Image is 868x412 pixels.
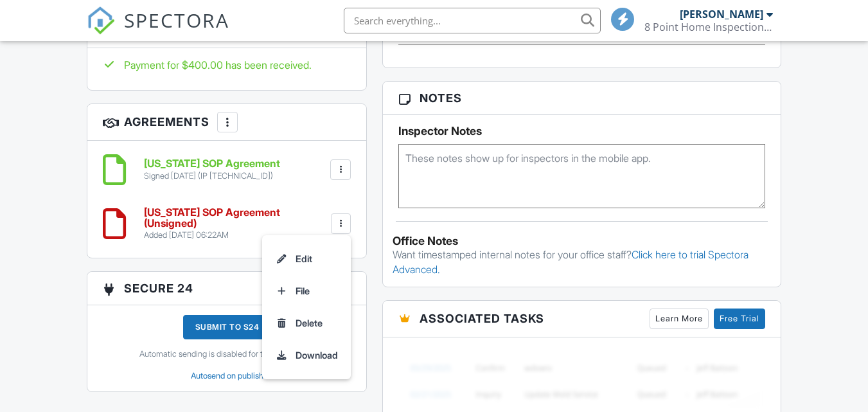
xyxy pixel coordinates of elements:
[144,158,280,181] a: [US_STATE] SOP Agreement Signed [DATE] (IP [TECHNICAL_ID])
[270,243,343,275] a: Edit
[144,230,328,240] div: Added [DATE] 06:22AM
[87,104,366,141] h3: Agreements
[393,247,770,276] p: Want timestamped internal notes for your office staff?
[393,248,748,275] a: Click here to trial Spectora Advanced.
[344,8,601,33] input: Search everything...
[270,275,343,307] a: File
[144,171,280,181] div: Signed [DATE] (IP [TECHNICAL_ID])
[139,349,314,359] a: Automatic sending is disabled for this inspection.
[270,339,343,372] a: Download
[183,315,272,349] a: Submit to S24
[680,8,763,21] div: [PERSON_NAME]
[87,6,115,35] img: The Best Home Inspection Software - Spectora
[714,309,765,329] a: Free Trial
[144,207,328,241] a: [US_STATE] SOP Agreement (Unsigned) Added [DATE] 06:22AM
[393,235,770,247] div: Office Notes
[87,17,229,44] a: SPECTORA
[644,21,773,33] div: 8 Point Home Inspections LLC
[650,309,709,329] a: Learn More
[124,6,229,33] span: SPECTORA
[87,272,366,305] h3: Secure 24
[191,371,263,381] a: Autosend on publish
[144,207,328,229] h6: [US_STATE] SOP Agreement (Unsigned)
[103,58,351,72] div: Payment for $400.00 has been received.
[383,82,780,115] h3: Notes
[398,125,765,138] h5: Inspector Notes
[420,310,544,327] span: Associated Tasks
[144,158,280,170] h6: [US_STATE] SOP Agreement
[270,307,343,339] a: Delete
[183,315,272,339] div: Submit to S24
